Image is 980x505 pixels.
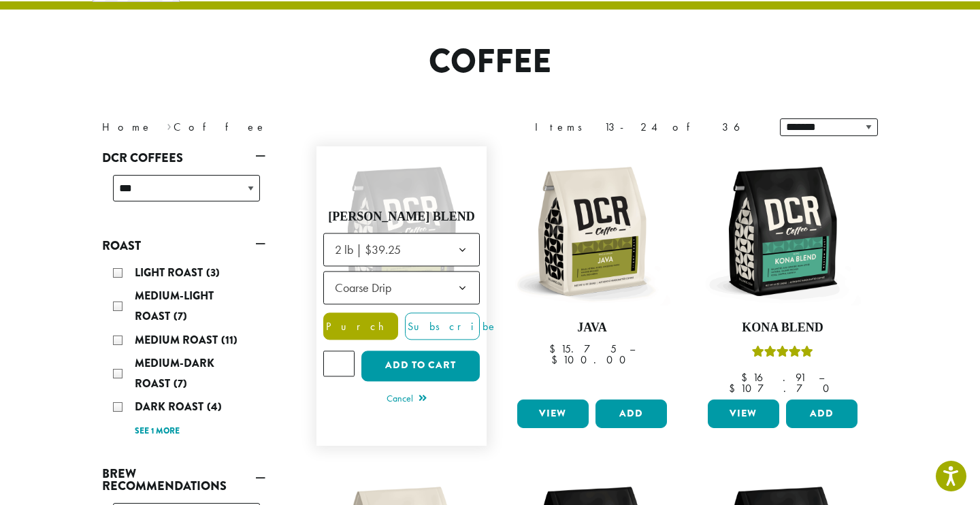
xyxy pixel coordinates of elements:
span: Subscribe [406,319,498,333]
span: $ [741,370,753,385]
span: – [819,370,824,385]
a: View [708,400,779,428]
bdi: 15.75 [549,342,617,356]
h1: Coffee [92,42,888,82]
a: Java [514,153,670,394]
button: Add [786,400,857,428]
span: (7) [174,376,187,391]
span: $ [549,342,561,356]
span: Light Roast [135,265,206,280]
span: (4) [207,399,222,414]
input: Product quantity [323,351,355,376]
span: Purchase [324,319,439,333]
a: See 1 more [135,425,180,438]
span: 2 lb | $39.25 [323,233,480,266]
span: Coarse Drip [329,274,405,301]
div: DCR Coffees [102,169,265,218]
span: 2 lb | $39.25 [329,236,414,263]
a: Roast [102,234,265,257]
span: Coarse Drip [323,271,480,304]
span: (3) [206,265,220,280]
bdi: 16.91 [741,370,806,385]
h4: Java [514,321,670,336]
a: Cancel [387,390,427,409]
h4: [PERSON_NAME] Blend [323,210,480,225]
span: $ [551,353,563,367]
button: Add [595,400,667,428]
a: View [517,400,589,428]
span: $ [729,381,740,395]
a: Home [102,120,152,134]
a: Brew Recommendations [102,462,265,498]
h4: Kona Blend [704,321,861,336]
span: Coarse Drip [335,280,391,295]
a: Rated 4.67 out of 5 [323,153,480,439]
img: DCR-12oz-Kona-Blend-Stock-scaled.png [704,153,861,310]
span: Medium Roast [135,332,221,348]
img: DCR-12oz-Java-Stock-scaled.png [514,153,670,310]
span: (11) [221,332,238,348]
span: Medium-Dark Roast [135,355,214,391]
span: Dark Roast [135,399,207,414]
bdi: 100.00 [551,353,632,367]
div: Rated 5.00 out of 5 [752,344,813,364]
nav: Breadcrumb [102,119,470,135]
bdi: 107.70 [729,381,836,395]
span: (7) [174,308,187,324]
a: Kona BlendRated 5.00 out of 5 [704,153,861,394]
span: – [630,342,635,356]
span: › [167,114,171,135]
a: DCR Coffees [102,146,265,169]
span: Medium-Light Roast [135,288,214,324]
div: Roast [102,257,265,446]
span: 2 lb | $39.25 [335,242,401,257]
div: Items 13-24 of 36 [535,119,759,135]
button: Add to cart [361,351,480,381]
